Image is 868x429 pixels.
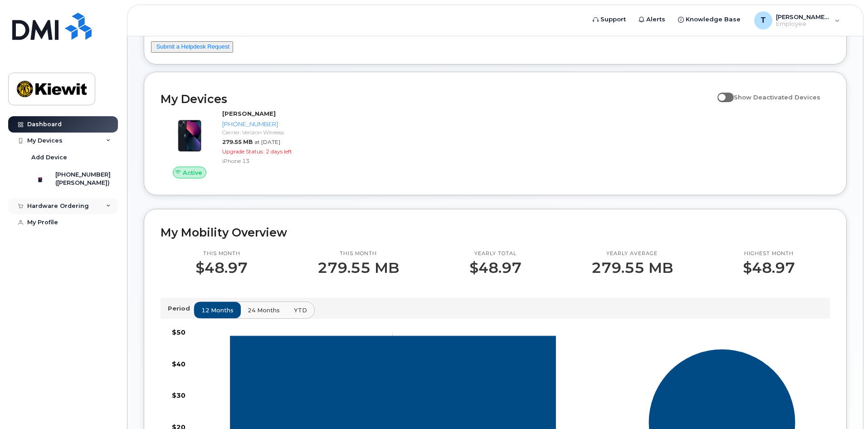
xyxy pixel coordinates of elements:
a: Knowledge Base [672,10,747,29]
span: Knowledge Base [686,15,741,24]
a: Submit a Helpdesk Request [156,43,229,50]
a: Alerts [632,10,672,29]
p: This month [195,250,248,257]
tspan: $30 [172,391,185,399]
span: 2 days left [266,148,292,155]
input: Show Deactivated Devices [717,89,725,96]
p: 279.55 MB [591,260,673,276]
span: Upgrade Status: [222,148,264,155]
tspan: $40 [172,360,185,368]
span: 279.55 MB [222,138,253,145]
span: 24 months [248,306,280,315]
a: Active[PERSON_NAME][PHONE_NUMBER]Carrier: Verizon Wireless279.55 MBat [DATE]Upgrade Status:2 days... [161,109,320,178]
p: Period [168,304,194,313]
span: YTD [294,306,307,315]
button: Submit a Helpdesk Request [151,41,233,53]
p: Highest month [743,250,795,257]
span: Support [600,15,626,24]
span: T [761,15,766,26]
div: [PHONE_NUMBER] [222,120,316,128]
div: Travis.Waxmonski [748,11,846,30]
p: $48.97 [195,260,248,276]
a: Support [586,10,632,29]
div: iPhone 13 [222,157,316,165]
tspan: $50 [172,328,185,336]
span: [PERSON_NAME].Waxmonski [776,13,830,20]
p: 279.55 MB [317,260,399,276]
span: Show Deactivated Devices [734,94,820,101]
img: image20231002-3703462-1ig824h.jpeg [168,114,211,158]
iframe: Messenger Launcher [829,390,861,422]
span: at [DATE] [254,138,280,145]
h2: My Mobility Overview [161,226,830,239]
strong: [PERSON_NAME] [222,110,276,117]
p: Yearly total [469,250,522,257]
p: This month [317,250,399,257]
p: $48.97 [469,260,522,276]
h2: My Devices [161,92,713,106]
span: Alerts [646,15,665,24]
span: Employee [776,20,830,28]
p: Yearly average [591,250,673,257]
div: Carrier: Verizon Wireless [222,128,316,136]
p: $48.97 [743,260,795,276]
span: Active [183,168,202,177]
